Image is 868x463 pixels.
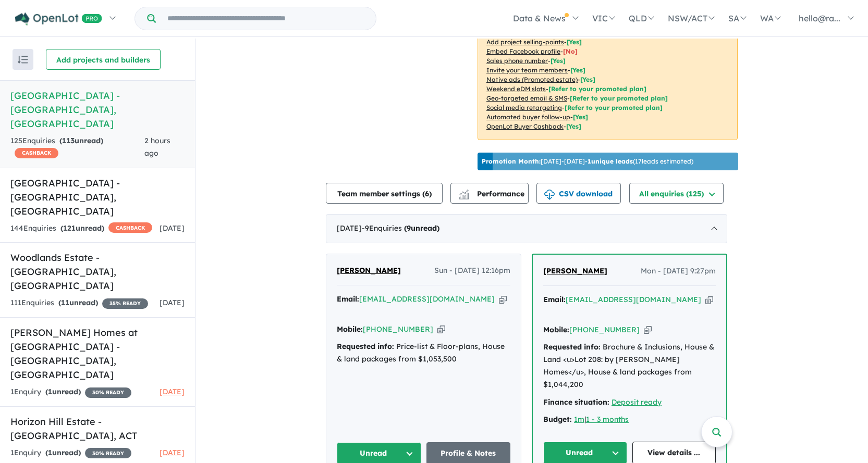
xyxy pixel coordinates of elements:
a: [PHONE_NUMBER] [569,325,640,334]
span: [PERSON_NAME] [543,266,607,276]
button: Add projects and builders [46,49,161,70]
span: Mon - [DATE] 9:27pm [641,265,716,278]
a: 1m [574,415,584,424]
span: [Yes] [573,113,588,121]
span: CASHBACK [108,222,152,233]
img: line-chart.svg [459,190,469,195]
span: 2 hours ago [144,136,170,158]
strong: Requested info: [543,342,601,352]
span: 9 [407,223,411,233]
u: Social media retargeting [486,104,562,111]
span: 35 % READY [102,298,148,309]
h5: Woodlands Estate - [GEOGRAPHIC_DATA] , [GEOGRAPHIC_DATA] [10,251,185,293]
button: Copy [644,324,652,335]
a: [EMAIL_ADDRESS][DOMAIN_NAME] [359,294,495,304]
img: sort.svg [18,56,28,64]
strong: Mobile: [543,325,569,334]
h5: Horizon Hill Estate - [GEOGRAPHIC_DATA] , ACT [10,415,185,443]
div: 1 Enquir y [10,447,131,459]
span: Performance [460,189,524,198]
div: 125 Enquir ies [10,135,144,160]
strong: Finance situation: [543,397,609,407]
span: [PERSON_NAME] [337,266,401,275]
span: [ Yes ] [551,57,566,65]
span: [Yes] [580,76,595,83]
span: [Refer to your promoted plan] [565,104,663,111]
span: hello@ra... [799,13,840,23]
span: 113 [62,136,75,145]
span: [ No ] [563,47,578,55]
img: download icon [544,190,555,200]
button: Team member settings (6) [326,183,443,204]
a: Deposit ready [612,397,662,407]
a: [PHONE_NUMBER] [363,324,433,334]
input: Try estate name, suburb, builder or developer [158,7,374,30]
span: [DATE] [160,387,185,396]
strong: ( unread) [59,136,103,145]
u: Native ads (Promoted estate) [486,76,578,83]
div: 144 Enquir ies [10,222,152,235]
u: Automated buyer follow-up [486,113,570,121]
strong: Mobile: [337,324,363,334]
button: Performance [450,183,529,204]
span: 1 [48,387,52,396]
h5: [GEOGRAPHIC_DATA] - [GEOGRAPHIC_DATA] , [GEOGRAPHIC_DATA] [10,176,185,218]
strong: ( unread) [45,448,81,457]
span: [ Yes ] [570,66,585,74]
span: [ Yes ] [567,38,582,46]
b: 1 unique leads [588,157,633,165]
span: - 9 Enquir ies [362,223,439,233]
p: [DATE] - [DATE] - ( 17 leads estimated) [482,157,693,166]
span: [DATE] [160,298,185,307]
strong: ( unread) [404,223,439,233]
u: Invite your team members [486,66,568,74]
span: 6 [425,189,429,198]
div: Brochure & Inclusions, House & Land <u>Lot 208: by [PERSON_NAME] Homes</u>, House & land packages... [543,341,716,391]
a: [PERSON_NAME] [543,265,607,278]
strong: Budget: [543,415,572,424]
u: Embed Facebook profile [486,47,560,55]
div: Price-list & Floor-plans, House & land packages from $1,053,500 [337,341,510,366]
span: [Refer to your promoted plan] [570,94,668,102]
div: | [543,414,716,426]
div: 111 Enquir ies [10,297,148,309]
button: Copy [437,324,445,335]
u: Geo-targeted email & SMS [486,94,567,102]
u: OpenLot Buyer Cashback [486,122,564,130]
strong: ( unread) [60,223,104,233]
span: 121 [63,223,76,233]
button: CSV download [536,183,621,204]
strong: Email: [337,294,359,304]
u: Add project selling-points [486,38,564,46]
img: Openlot PRO Logo White [15,12,102,26]
u: Sales phone number [486,57,548,65]
h5: [GEOGRAPHIC_DATA] - [GEOGRAPHIC_DATA] , [GEOGRAPHIC_DATA] [10,89,185,131]
span: 30 % READY [85,448,131,458]
span: [Yes] [566,122,581,130]
strong: ( unread) [45,387,81,396]
strong: Email: [543,295,566,304]
span: Sun - [DATE] 12:16pm [434,265,510,277]
a: [EMAIL_ADDRESS][DOMAIN_NAME] [566,295,701,304]
span: [DATE] [160,448,185,457]
span: [DATE] [160,223,185,233]
b: Promotion Month: [482,157,541,165]
span: CASHBACK [15,148,58,158]
u: Weekend eDM slots [486,85,546,93]
a: 1 - 3 months [586,415,629,424]
strong: ( unread) [58,298,98,307]
h5: [PERSON_NAME] Homes at [GEOGRAPHIC_DATA] - [GEOGRAPHIC_DATA] , [GEOGRAPHIC_DATA] [10,326,185,382]
span: 11 [61,298,69,307]
button: Copy [499,294,507,305]
span: 1 [48,448,52,457]
button: Copy [705,294,713,305]
a: [PERSON_NAME] [337,265,401,277]
div: [DATE] [326,214,727,243]
strong: Requested info: [337,342,394,351]
span: [Refer to your promoted plan] [548,85,646,93]
img: bar-chart.svg [459,193,469,199]
button: All enquiries (125) [629,183,724,204]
